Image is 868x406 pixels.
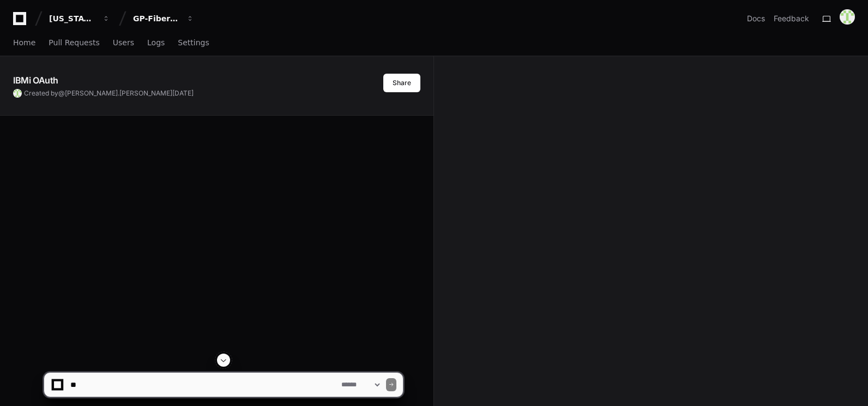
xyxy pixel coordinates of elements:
[129,9,198,28] button: GP-FiberOps
[58,89,65,97] span: @
[45,9,114,28] button: [US_STATE] Pacific
[774,13,809,24] button: Feedback
[113,39,134,46] span: Users
[65,89,172,97] span: [PERSON_NAME].[PERSON_NAME]
[178,31,209,56] a: Settings
[840,9,855,25] img: 171276637
[49,39,99,46] span: Pull Requests
[49,31,99,56] a: Pull Requests
[13,39,35,46] span: Home
[133,13,180,24] div: GP-FiberOps
[383,74,420,92] button: Share
[147,39,165,46] span: Logs
[747,13,765,24] a: Docs
[24,89,194,98] span: Created by
[13,75,58,86] app-text-character-animate: IBMi OAuth
[13,89,22,98] img: 171276637
[49,13,96,24] div: [US_STATE] Pacific
[113,31,134,56] a: Users
[172,89,194,97] span: [DATE]
[178,39,209,46] span: Settings
[13,31,35,56] a: Home
[147,31,165,56] a: Logs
